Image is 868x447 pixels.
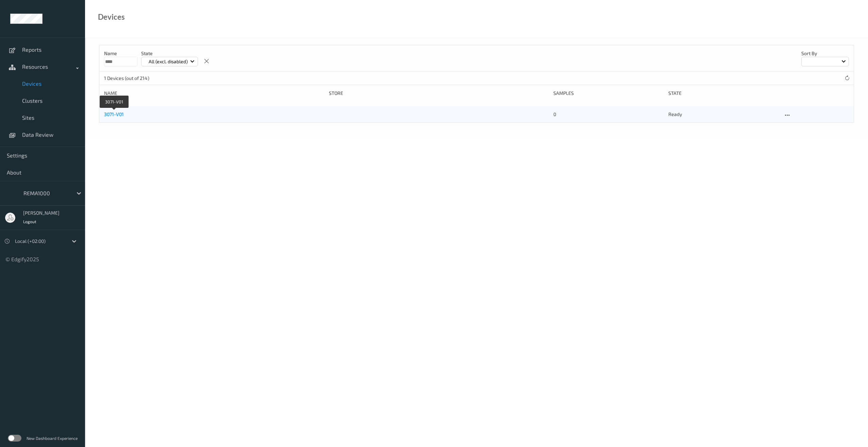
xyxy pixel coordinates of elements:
a: 3071-V01 [104,111,124,117]
div: Samples [553,90,663,97]
div: Name [104,90,324,97]
p: Sort by [801,50,849,57]
div: 0 [553,111,663,118]
div: Devices [98,14,125,20]
p: All (excl. disabled) [146,58,190,65]
p: State [141,50,198,57]
div: Store [329,90,549,97]
p: Name [104,50,137,57]
p: 1 Devices (out of 214) [104,75,155,82]
div: State [668,90,778,97]
p: ready [668,111,778,118]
